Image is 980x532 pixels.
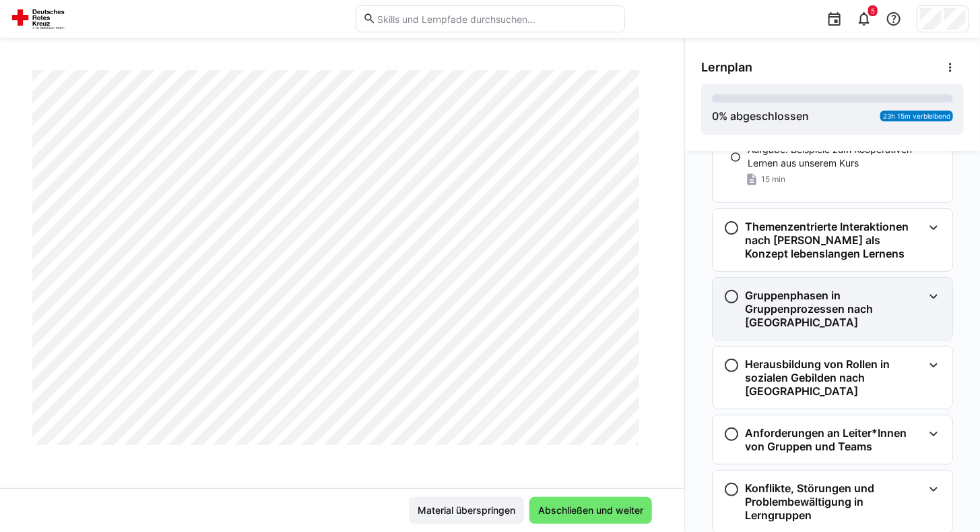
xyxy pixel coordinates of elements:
span: 15 min [761,174,785,185]
button: Abschließen und weiter [529,497,652,524]
div: % abgeschlossen [712,108,809,124]
h3: Themenzentrierte Interaktionen nach [PERSON_NAME] als Konzept lebenslangen Lernens [745,220,923,260]
h3: Anforderungen an Leiter*Innen von Gruppen und Teams [745,426,923,453]
h3: Herausbildung von Rollen in sozialen Gebilden nach [GEOGRAPHIC_DATA] [745,357,923,398]
span: Material überspringen [416,504,517,517]
span: Lernplan [701,60,752,75]
span: 0 [712,109,719,123]
h3: Konflikte, Störungen und Problembewältigung in Lerngruppen [745,481,923,522]
h3: Gruppenphasen in Gruppenprozessen nach [GEOGRAPHIC_DATA] [745,289,923,329]
input: Skills und Lernpfade durchsuchen… [376,13,617,25]
span: 23h 15m verbleibend [883,112,950,120]
span: 5 [871,7,875,15]
span: Abschließen und weiter [536,504,645,517]
p: Aufgabe: Beispiele zum Kooperativen Lernen aus unserem Kurs [748,143,942,170]
button: Material überspringen [409,497,524,524]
